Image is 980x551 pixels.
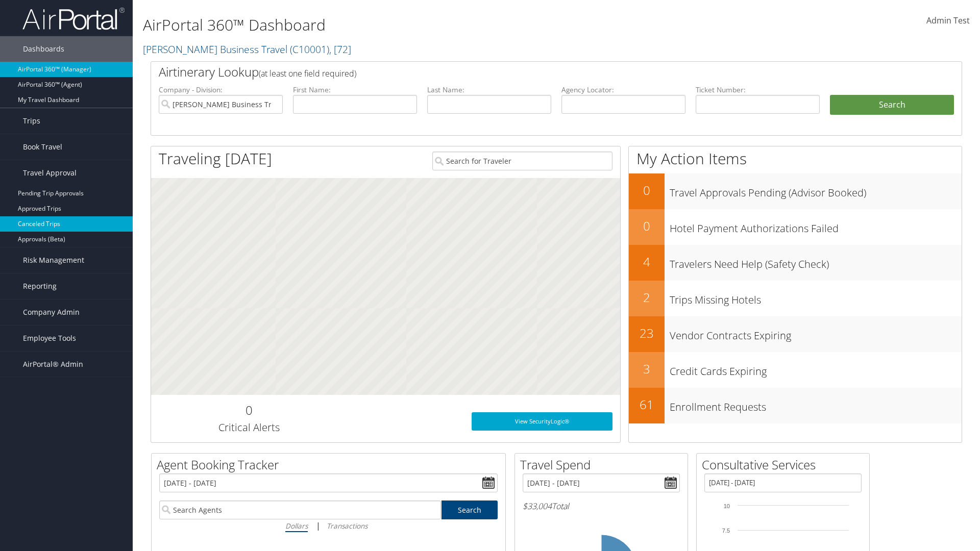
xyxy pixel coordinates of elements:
a: View SecurityLogic® [472,412,612,431]
a: 61Enrollment Requests [629,388,962,423]
h3: Critical Alerts [159,420,339,435]
span: Travel Approval [23,160,77,186]
label: Ticket Number: [696,85,820,95]
a: 0Hotel Payment Authorizations Failed [629,209,962,245]
span: $33,004 [523,500,552,512]
h2: 0 [159,402,339,419]
span: Reporting [23,273,57,299]
h2: Agent Booking Tracker [157,456,505,473]
span: Risk Management [23,247,84,273]
label: Last Name: [427,85,551,95]
h6: Total [523,500,680,512]
a: [PERSON_NAME] Business Travel [143,42,351,56]
h2: 23 [629,324,665,342]
a: 23Vendor Contracts Expiring [629,316,962,352]
a: Search [442,500,498,519]
h2: 2 [629,289,665,306]
h1: Traveling [DATE] [159,148,272,169]
h3: Travelers Need Help (Safety Check) [670,252,962,271]
button: Search [830,95,954,115]
h2: Airtinerary Lookup [159,63,887,81]
tspan: 7.5 [722,528,730,534]
a: Admin Test [926,5,970,37]
h3: Enrollment Requests [670,395,962,414]
h1: AirPortal 360™ Dashboard [143,14,694,36]
label: Agency Locator: [561,85,685,95]
h2: 0 [629,182,665,199]
label: Company - Division: [159,85,283,95]
a: 2Trips Missing Hotels [629,281,962,316]
h3: Trips Missing Hotels [670,288,962,307]
span: Company Admin [23,299,80,325]
label: First Name: [293,85,417,95]
span: Book Travel [23,134,62,160]
a: 0Travel Approvals Pending (Advisor Booked) [629,173,962,209]
i: Dollars [285,521,308,531]
span: Admin Test [926,15,970,26]
h3: Vendor Contracts Expiring [670,323,962,343]
h2: 0 [629,217,665,235]
h2: Travel Spend [520,456,688,473]
h3: Hotel Payment Authorizations Failed [670,216,962,236]
h3: Credit Cards Expiring [670,359,962,379]
span: (at least one field required) [259,68,356,79]
h2: 4 [629,253,665,270]
input: Search for Traveler [432,152,612,170]
tspan: 10 [724,503,730,509]
a: 3Credit Cards Expiring [629,352,962,388]
h2: 3 [629,360,665,378]
span: Trips [23,108,40,134]
span: , [ 72 ] [329,42,351,56]
span: Dashboards [23,36,64,62]
input: Search Agents [159,500,441,519]
i: Transactions [327,521,367,531]
h2: Consultative Services [702,456,869,473]
span: Employee Tools [23,325,76,351]
h1: My Action Items [629,148,962,169]
a: 4Travelers Need Help (Safety Check) [629,245,962,281]
div: | [159,519,498,532]
h2: 61 [629,396,665,413]
h3: Travel Approvals Pending (Advisor Booked) [670,181,962,200]
img: airportal-logo.png [22,7,125,31]
span: ( C10001 ) [290,42,329,56]
span: AirPortal® Admin [23,352,83,377]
